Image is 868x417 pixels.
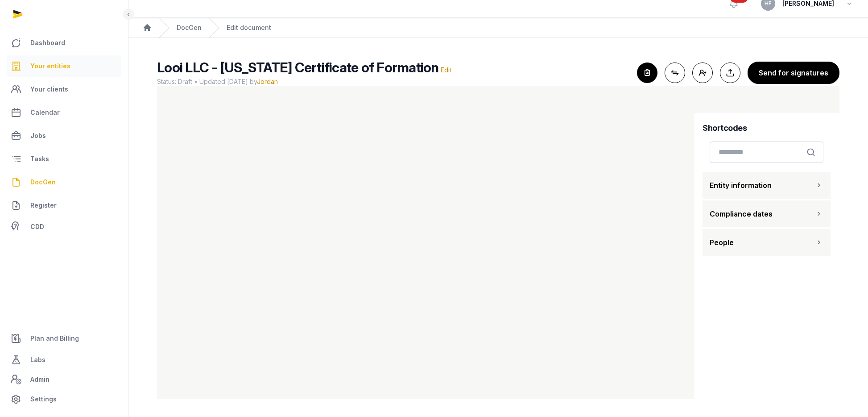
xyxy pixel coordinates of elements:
[703,172,831,199] button: Entity information
[30,84,68,95] span: Your clients
[128,18,868,38] nav: Breadcrumb
[30,61,70,71] span: Your entities
[7,388,121,410] a: Settings
[7,371,121,388] a: Admin
[765,1,772,6] span: HF
[30,154,49,164] span: Tasks
[227,23,271,32] div: Edit document
[703,122,831,134] h4: Shortcodes
[30,394,57,404] span: Settings
[710,237,734,248] span: People
[7,79,121,100] a: Your clients
[748,62,839,84] button: Send for signatures
[7,125,121,146] a: Jobs
[7,195,121,216] a: Register
[710,208,773,219] span: Compliance dates
[7,171,121,193] a: DocGen
[30,374,50,385] span: Admin
[30,221,44,232] span: CDD
[7,32,121,54] a: Dashboard
[157,77,630,86] span: Status: Draft • Updated [DATE] by
[30,200,57,211] span: Register
[30,130,46,141] span: Jobs
[703,229,831,256] button: People
[7,218,121,236] a: CDD
[177,23,202,32] a: DocGen
[703,200,831,227] button: Compliance dates
[257,78,278,85] span: Jordan
[710,180,772,191] span: Entity information
[30,107,60,118] span: Calendar
[30,333,79,344] span: Plan and Billing
[7,148,121,170] a: Tasks
[30,38,65,48] span: Dashboard
[30,354,45,365] span: Labs
[7,349,121,371] a: Labs
[7,102,121,123] a: Calendar
[30,177,56,188] span: DocGen
[7,55,121,77] a: Your entities
[441,66,451,74] span: Edit
[7,328,121,349] a: Plan and Billing
[157,59,439,75] span: Looi LLC - [US_STATE] Certificate of Formation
